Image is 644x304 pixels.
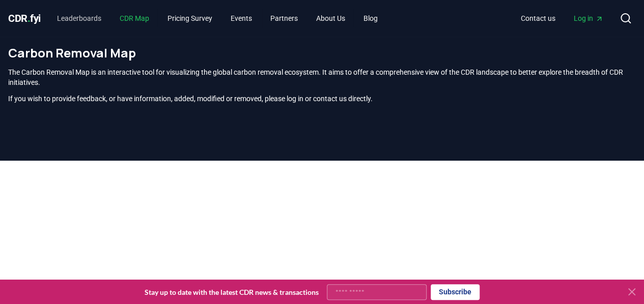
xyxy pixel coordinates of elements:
p: If you wish to provide feedback, or have information, added, modified or removed, please log in o... [8,94,636,104]
span: Log in [574,13,603,23]
a: Pricing Survey [159,9,220,27]
a: Blog [355,9,386,27]
span: . [27,12,31,24]
a: CDR.fyi [8,11,41,25]
nav: Main [513,9,611,27]
h1: Carbon Removal Map [8,45,636,61]
a: Contact us [513,9,564,27]
span: CDR fyi [8,12,41,24]
a: Log in [566,9,611,27]
a: CDR Map [111,9,157,27]
a: Leaderboards [49,9,109,27]
p: The Carbon Removal Map is an interactive tool for visualizing the global carbon removal ecosystem... [8,67,636,87]
a: Events [222,9,260,27]
a: About Us [308,9,353,27]
nav: Main [49,9,386,27]
a: Partners [262,9,306,27]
